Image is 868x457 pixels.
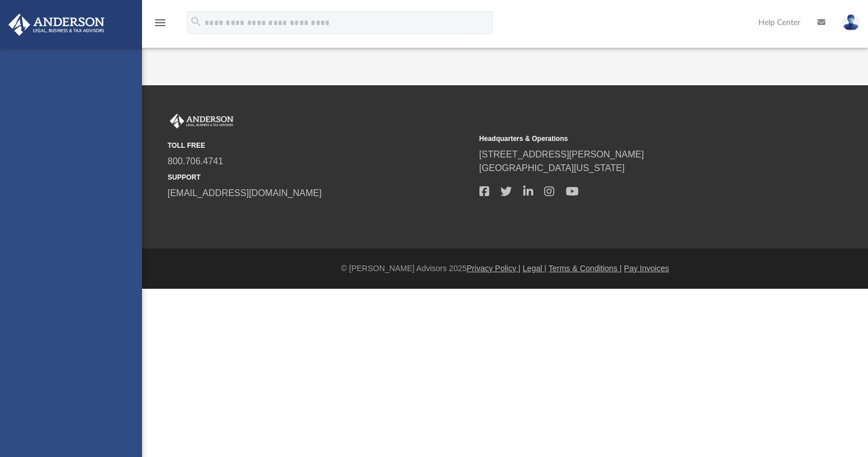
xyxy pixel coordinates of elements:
img: Anderson Advisors Platinum Portal [168,114,236,128]
img: Anderson Advisors Platinum Portal [5,14,108,36]
i: search [190,15,202,28]
a: [EMAIL_ADDRESS][DOMAIN_NAME] [168,188,322,198]
small: TOLL FREE [168,140,471,151]
div: © [PERSON_NAME] Advisors 2025 [142,263,868,275]
a: Terms & Conditions | [549,264,622,273]
a: [GEOGRAPHIC_DATA][US_STATE] [479,163,625,173]
a: Legal | [523,264,546,273]
a: menu [153,22,167,30]
small: Headquarters & Operations [479,134,783,144]
a: Pay Invoices [624,264,669,273]
a: 800.706.4741 [168,156,223,166]
small: SUPPORT [168,172,471,182]
a: Privacy Policy | [467,264,521,273]
img: User Pic [842,14,859,31]
i: menu [153,16,167,30]
a: [STREET_ADDRESS][PERSON_NAME] [479,149,644,159]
